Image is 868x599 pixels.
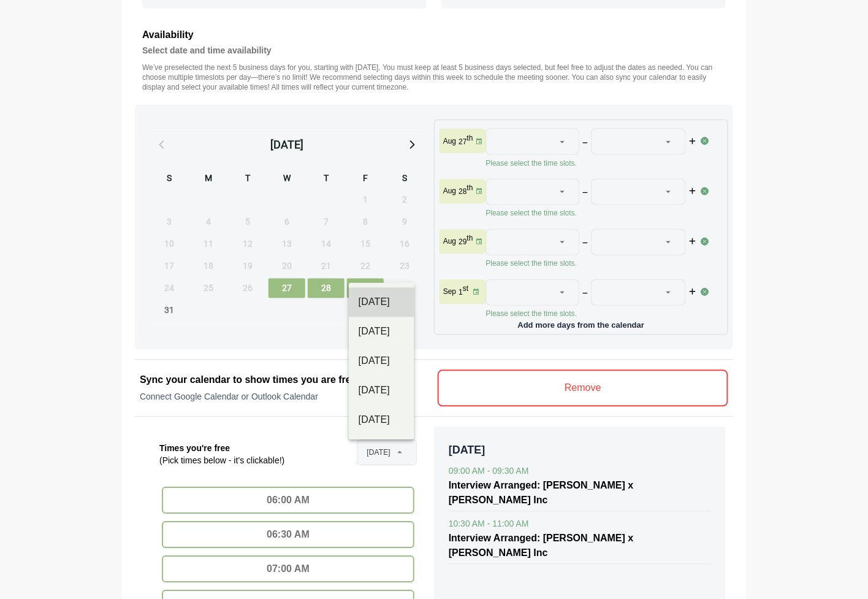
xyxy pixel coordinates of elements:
[229,234,266,254] span: Tuesday, August 12, 2025
[347,234,384,254] span: Friday, August 15, 2025
[347,190,384,210] span: Friday, August 1, 2025
[268,257,305,276] span: Wednesday, August 20, 2025
[142,27,726,43] h3: Availability
[459,188,466,196] strong: 28
[440,317,723,330] p: Add more days from the calendar
[229,257,266,276] span: Tuesday, August 19, 2025
[308,257,345,276] span: Thursday, August 21, 2025
[347,279,384,298] span: Friday, August 29, 2025
[140,373,430,388] h2: Sync your calendar to show times you are free (optional)
[268,172,305,188] div: W
[308,172,345,188] div: T
[386,279,423,298] span: Saturday, August 30, 2025
[386,234,423,254] span: Saturday, August 16, 2025
[162,487,414,514] div: 06:00 AM
[151,279,188,298] span: Sunday, August 24, 2025
[443,237,456,247] p: Aug
[151,301,188,320] span: Sunday, August 31, 2025
[467,134,473,142] sup: th
[486,158,701,168] p: Please select the time slots.
[486,309,701,319] p: Please select the time slots.
[347,172,384,188] div: F
[151,212,188,232] span: Sunday, August 3, 2025
[459,288,463,297] strong: 1
[159,455,284,467] p: (Pick times below - it’s clickable!)
[190,212,227,232] span: Monday, August 4, 2025
[459,238,466,247] strong: 29
[190,279,227,298] span: Monday, August 25, 2025
[386,172,423,188] div: S
[367,441,390,465] span: [DATE]
[140,391,430,403] p: Connect Google Calendar or Outlook Calendar
[190,172,227,188] div: M
[151,234,188,254] span: Sunday, August 10, 2025
[449,466,529,476] span: 09:00 AM - 09:30 AM
[386,257,423,276] span: Saturday, August 23, 2025
[190,234,227,254] span: Monday, August 11, 2025
[443,136,456,146] p: Aug
[190,257,227,276] span: Monday, August 18, 2025
[449,533,634,558] span: Interview Arranged: [PERSON_NAME] x [PERSON_NAME] Inc
[449,519,529,529] span: 10:30 AM - 11:00 AM
[308,234,345,254] span: Thursday, August 14, 2025
[142,43,726,58] h4: Select date and time availability
[486,259,701,269] p: Please select the time slots.
[229,279,266,298] span: Tuesday, August 26, 2025
[386,190,423,210] span: Saturday, August 2, 2025
[449,442,711,459] p: [DATE]
[229,212,266,232] span: Tuesday, August 5, 2025
[151,172,188,188] div: S
[308,212,345,232] span: Thursday, August 7, 2025
[449,481,634,506] span: Interview Arranged: [PERSON_NAME] x [PERSON_NAME] Inc
[467,184,473,193] sup: th
[347,212,384,232] span: Friday, August 8, 2025
[486,209,701,218] p: Please select the time slots.
[142,63,726,92] p: We’ve preselected the next 5 business days for you, starting with [DATE]. You must keep at least ...
[443,287,456,297] p: Sep
[159,442,284,455] p: Times you're free
[268,234,305,254] span: Wednesday, August 13, 2025
[347,257,384,276] span: Friday, August 22, 2025
[151,257,188,276] span: Sunday, August 17, 2025
[162,522,414,549] div: 06:30 AM
[459,137,466,146] strong: 27
[463,285,468,293] sup: st
[162,556,414,583] div: 07:00 AM
[386,212,423,232] span: Saturday, August 9, 2025
[268,212,305,232] span: Wednesday, August 6, 2025
[229,172,266,188] div: T
[308,279,345,298] span: Thursday, August 28, 2025
[467,234,473,243] sup: th
[270,136,303,153] div: [DATE]
[438,370,728,407] v-button: Remove
[443,187,456,196] p: Aug
[268,279,305,298] span: Wednesday, August 27, 2025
